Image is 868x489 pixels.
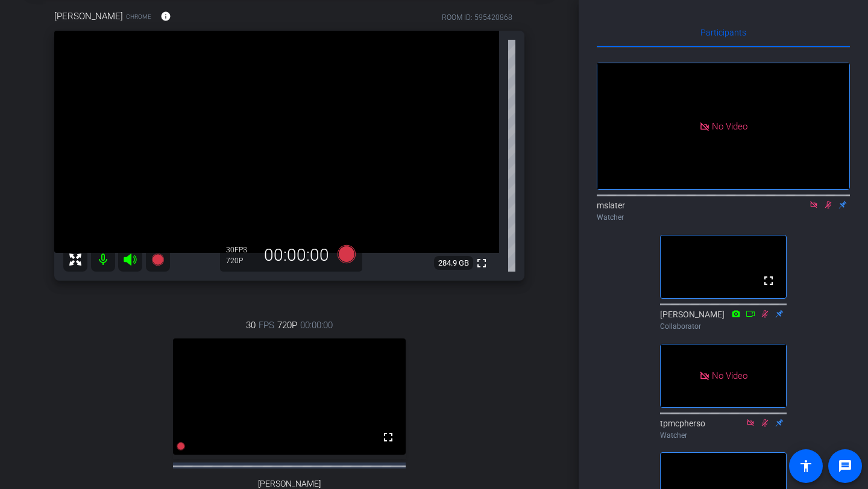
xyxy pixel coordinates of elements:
span: No Video [712,370,747,381]
mat-icon: accessibility [799,459,813,473]
div: tpmcpherso [660,417,787,441]
div: 30 [226,245,256,255]
div: 720P [226,256,256,266]
mat-icon: fullscreen [761,273,776,288]
div: Watcher [597,212,850,223]
span: 284.9 GB [434,256,473,270]
span: Participants [700,28,746,37]
div: Collaborator [660,321,787,332]
span: FPS [234,246,247,254]
span: 00:00:00 [300,319,333,332]
span: Chrome [126,12,151,21]
span: [PERSON_NAME] [54,10,123,23]
div: 00:00:00 [256,245,337,266]
mat-icon: fullscreen [381,430,395,444]
div: [PERSON_NAME] [660,308,787,332]
div: mslater [597,199,850,223]
mat-icon: fullscreen [474,256,489,270]
mat-icon: info [160,11,171,22]
mat-icon: message [838,459,852,473]
span: No Video [712,120,747,131]
span: 30 [246,319,256,332]
div: Watcher [660,430,787,441]
span: [PERSON_NAME] [258,479,321,489]
span: FPS [259,319,274,332]
span: 720P [277,319,297,332]
div: ROOM ID: 595420868 [442,12,512,23]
